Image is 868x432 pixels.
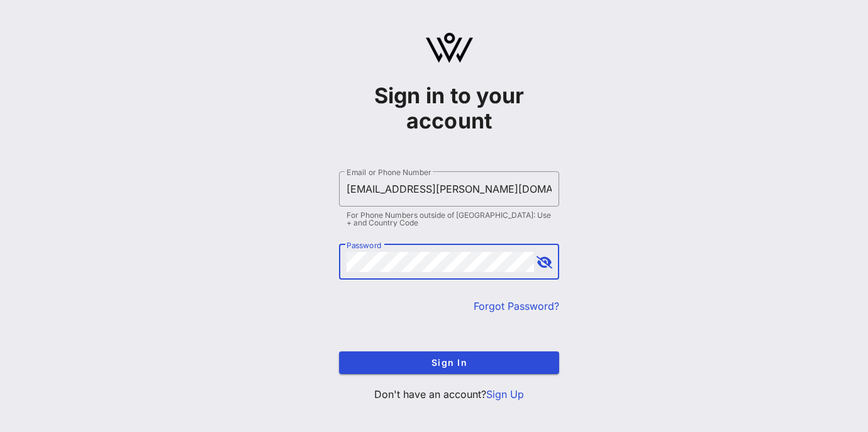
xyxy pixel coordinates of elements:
div: For Phone Numbers outside of [GEOGRAPHIC_DATA]: Use + and Country Code [347,212,552,227]
label: Password [347,241,382,250]
h1: Sign in to your account [339,83,559,134]
span: Sign In [349,357,549,368]
a: Forgot Password? [474,300,559,312]
img: logo.svg [426,33,473,63]
p: Don't have an account? [339,387,559,402]
a: Sign Up [486,388,524,401]
label: Email or Phone Number [347,168,431,177]
button: Sign In [339,351,559,374]
button: append icon [537,256,552,269]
